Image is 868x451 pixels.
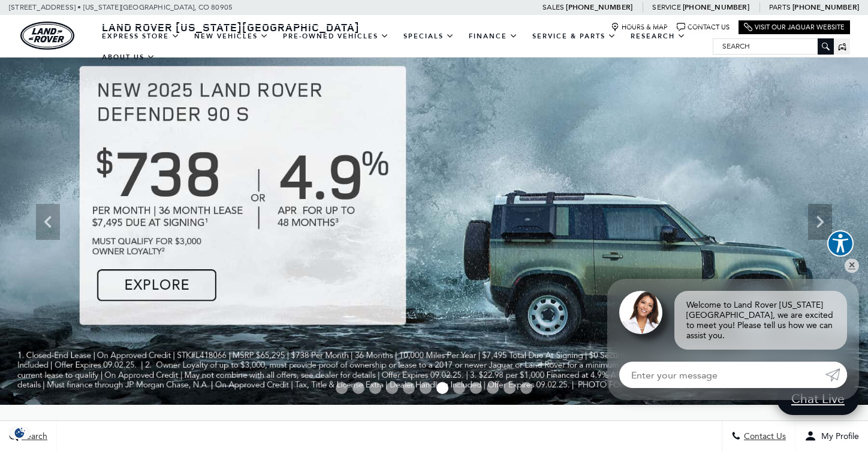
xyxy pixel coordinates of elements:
[453,382,465,394] span: Go to slide 8
[792,2,859,12] a: [PHONE_NUMBER]
[827,230,854,257] button: Explore your accessibility options
[713,39,833,53] input: Search
[436,382,448,394] span: Go to slide 7
[102,20,360,34] span: Land Rover [US_STATE][GEOGRAPHIC_DATA]
[611,23,668,32] a: Hours & Map
[36,204,60,240] div: Previous
[487,382,499,394] span: Go to slide 10
[20,22,74,50] img: Land Rover
[816,431,859,441] span: My Profile
[187,26,276,47] a: New Vehicles
[6,426,34,439] section: Click to Open Cookie Consent Modal
[396,26,462,47] a: Specials
[825,362,847,388] a: Submit
[6,426,34,439] img: Opt-Out Icon
[9,3,233,11] a: [STREET_ADDRESS] • [US_STATE][GEOGRAPHIC_DATA], CO 80905
[336,382,348,394] span: Go to slide 1
[386,382,398,394] span: Go to slide 4
[674,291,847,350] div: Welcome to Land Rover [US_STATE][GEOGRAPHIC_DATA], we are excited to meet you! Please tell us how...
[542,3,564,11] span: Sales
[403,382,415,394] span: Go to slide 5
[525,26,623,47] a: Service & Parts
[352,382,364,394] span: Go to slide 2
[619,362,825,388] input: Enter your message
[95,20,367,34] a: Land Rover [US_STATE][GEOGRAPHIC_DATA]
[619,291,662,334] img: Agent profile photo
[741,431,786,441] span: Contact Us
[276,26,396,47] a: Pre-Owned Vehicles
[470,382,482,394] span: Go to slide 9
[677,23,730,32] a: Contact Us
[520,382,532,394] span: Go to slide 12
[504,382,516,394] span: Go to slide 11
[95,26,187,47] a: EXPRESS STORE
[369,382,381,394] span: Go to slide 3
[95,26,713,68] nav: Main Navigation
[808,204,832,240] div: Next
[652,3,680,11] span: Service
[827,230,854,259] aside: Accessibility Help Desk
[623,26,693,47] a: Research
[769,3,791,11] span: Parts
[795,421,868,451] button: Open user profile menu
[683,2,749,12] a: [PHONE_NUMBER]
[20,22,74,50] a: land-rover
[95,47,162,68] a: About Us
[420,382,432,394] span: Go to slide 6
[462,26,525,47] a: Finance
[566,2,632,12] a: [PHONE_NUMBER]
[744,23,845,32] a: Visit Our Jaguar Website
